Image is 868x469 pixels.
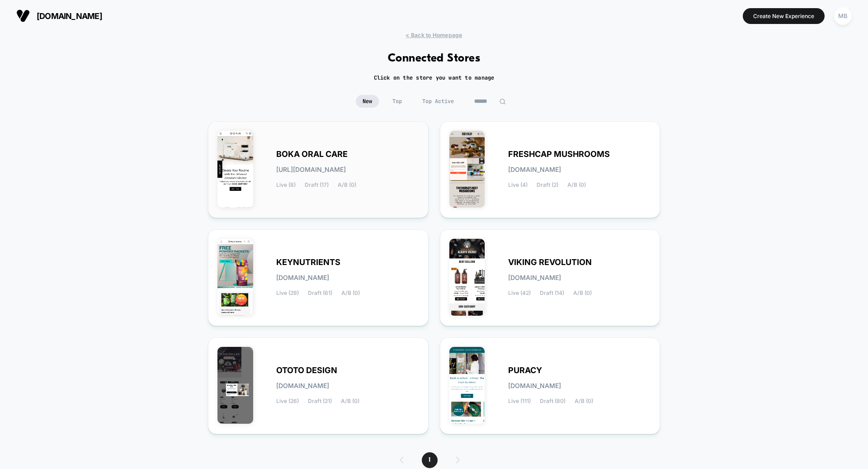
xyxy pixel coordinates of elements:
img: edit [499,98,506,105]
img: PURACY [449,347,485,424]
span: Draft (80) [540,398,566,404]
img: BOKA_ORAL_CARE [217,131,253,208]
img: Visually logo [16,9,30,23]
span: A/B (0) [341,398,359,404]
span: Draft (61) [308,290,332,296]
span: A/B (0) [567,182,586,188]
span: Draft (14) [540,290,564,296]
span: New [356,95,379,108]
img: OTOTO_DESIGN [217,347,253,424]
span: A/B (0) [341,290,360,296]
span: [DOMAIN_NAME] [508,166,561,173]
span: Live (8) [276,182,296,188]
span: [URL][DOMAIN_NAME] [276,166,346,173]
span: Live (29) [276,290,299,296]
span: Draft (17) [305,182,329,188]
span: OTOTO DESIGN [276,367,337,374]
span: Live (4) [508,182,528,188]
span: Draft (21) [308,398,332,404]
button: MB [831,7,854,25]
span: VIKING REVOLUTION [508,259,592,265]
img: KEYNUTRIENTS [217,239,253,316]
span: [DOMAIN_NAME] [37,11,102,21]
span: [DOMAIN_NAME] [508,383,561,389]
span: Draft (2) [537,182,558,188]
span: A/B (0) [575,398,593,404]
img: FRESHCAP_MUSHROOMS [449,131,485,208]
span: A/B (0) [338,182,356,188]
h2: Click on the store you want to manage [374,74,495,81]
span: PURACY [508,367,542,374]
span: [DOMAIN_NAME] [508,275,561,281]
span: BOKA ORAL CARE [276,151,348,157]
span: < Back to Homepage [406,32,462,38]
img: VIKING_REVOLUTION [449,239,485,316]
div: MB [834,7,852,25]
button: Create New Experience [743,8,825,24]
span: KEYNUTRIENTS [276,259,340,265]
span: Top Active [415,95,461,108]
span: [DOMAIN_NAME] [276,275,329,281]
h1: Connected Stores [388,52,481,65]
span: A/B (0) [573,290,592,296]
span: [DOMAIN_NAME] [276,383,329,389]
span: 1 [422,452,438,468]
span: Live (42) [508,290,531,296]
span: Top [386,95,409,108]
span: FRESHCAP MUSHROOMS [508,151,610,157]
span: Live (26) [276,398,299,404]
span: Live (111) [508,398,531,404]
button: [DOMAIN_NAME] [14,9,105,23]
